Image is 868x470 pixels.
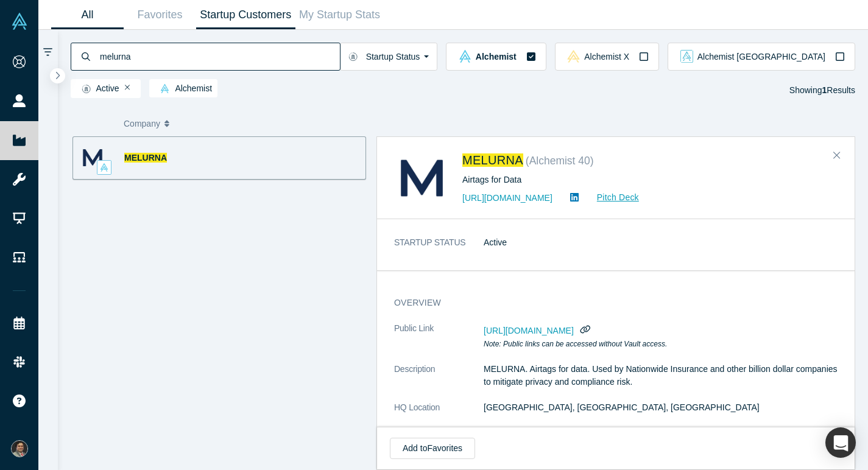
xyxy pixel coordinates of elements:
[484,427,838,440] dd: [GEOGRAPHIC_DATA]
[828,146,846,166] button: Close
[789,85,855,95] span: Showing Results
[348,52,358,61] img: Startup status
[484,236,838,249] dd: Active
[124,111,213,136] button: Company
[394,363,484,401] dt: Description
[76,84,119,94] span: Active
[484,401,838,414] dd: [GEOGRAPHIC_DATA], [GEOGRAPHIC_DATA], [GEOGRAPHIC_DATA]
[555,43,659,71] button: alchemistx Vault LogoAlchemist X
[459,50,471,63] img: alchemist Vault Logo
[80,145,105,170] img: MELURNA's Logo
[584,191,640,205] a: Pitch Deck
[394,236,484,262] dt: STARTUP STATUS
[567,50,580,63] img: alchemistx Vault Logo
[99,42,340,71] input: Search by company name, class, customer, one-liner or category
[484,363,838,388] p: MELURNA. Airtags for data. Used by Nationwide Insurance and other billion dollar companies to mit...
[462,174,838,186] div: Airtags for Data
[160,84,169,93] img: alchemist Vault Logo
[124,1,196,29] a: Favorites
[394,427,484,452] dt: Incorporated in
[462,193,552,203] a: [URL][DOMAIN_NAME]
[822,85,827,95] strong: 1
[295,1,384,29] a: My Startup Stats
[394,150,450,206] img: MELURNA's Logo
[11,13,28,30] img: Alchemist Vault Logo
[155,84,212,94] span: Alchemist
[446,43,546,71] button: alchemist Vault LogoAlchemist
[394,401,484,427] dt: HQ Location
[51,1,124,29] a: All
[82,84,91,94] img: Startup status
[680,50,693,63] img: alchemist_aj Vault Logo
[484,326,574,335] span: [URL][DOMAIN_NAME]
[125,83,130,92] button: Remove Filter
[394,296,820,309] h3: overview
[124,111,160,136] span: Company
[196,1,295,29] a: Startup Customers
[476,52,517,61] span: Alchemist
[390,438,475,459] button: Add toFavorites
[11,440,28,457] img: Abhishek Bhattacharyya's Account
[484,340,667,348] em: Note: Public links can be accessed without Vault access.
[124,153,167,163] a: MELURNA
[394,322,434,335] span: Public Link
[668,43,855,71] button: alchemist_aj Vault LogoAlchemist [GEOGRAPHIC_DATA]
[462,153,523,167] a: MELURNA
[526,155,594,167] small: ( Alchemist 40 )
[100,163,108,172] img: alchemist Vault Logo
[340,43,438,71] button: Startup Status
[584,52,629,61] span: Alchemist X
[697,52,825,61] span: Alchemist [GEOGRAPHIC_DATA]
